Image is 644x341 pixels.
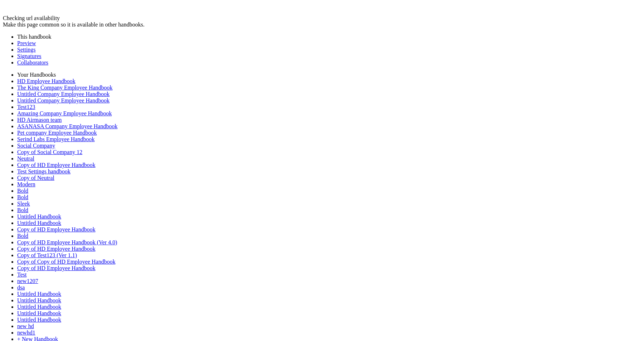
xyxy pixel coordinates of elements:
[17,130,97,136] a: Pet company Employee Handbook
[17,265,96,271] a: Copy of HD Employee Handbook
[17,246,96,252] a: Copy of HD Employee Handbook
[17,213,61,220] a: Untitled Handbook
[17,291,61,297] a: Untitled Handbook
[17,91,109,97] a: Untitled Company Employee Handbook
[17,317,61,323] a: Untitled Handbook
[17,149,82,155] a: Copy of Social Company 12
[17,201,30,207] a: Sleek
[17,284,25,290] a: dsa
[17,323,34,329] a: new hd
[17,181,35,187] a: Modern
[17,72,641,78] li: Your Handbooks
[17,85,113,91] a: The King Company Employee Handbook
[17,123,117,129] a: ASANASA Company Employee Handbook
[17,220,61,226] a: Untitled Handbook
[17,78,75,84] a: HD Employee Handbook
[17,110,112,116] a: Amazing Company Employee Handbook
[17,53,42,59] a: Signatures
[17,155,34,162] a: Neutral
[17,136,94,142] a: Serind Labs Employee Handbook
[17,233,28,239] a: Bold
[17,239,117,245] a: Copy of HD Employee Handbook (Ver 4.0)
[17,97,109,104] a: Untitled Company Employee Handbook
[17,226,96,232] a: Copy of HD Employee Handbook
[17,34,641,40] li: This handbook
[3,15,60,21] span: Checking url availability
[17,259,116,265] a: Copy of Copy of HD Employee Handbook
[17,297,61,303] a: Untitled Handbook
[17,304,61,310] a: Untitled Handbook
[17,47,36,53] a: Settings
[17,59,48,66] a: Collaborators
[17,143,55,149] a: Social Company
[17,104,35,110] a: Test123
[17,207,28,213] a: Bold
[17,310,61,316] a: Untitled Handbook
[17,194,28,200] a: Bold
[17,272,26,278] a: Test
[17,117,62,123] a: HD Airmason team
[17,330,35,336] a: newhd1
[3,21,641,28] div: Make this page common so it is available in other handbooks.
[17,252,77,258] a: Copy of Test123 (Ver 1.1)
[17,162,96,168] a: Copy of HD Employee Handbook
[17,175,54,181] a: Copy of Neutral
[17,168,70,174] a: Test Settings handbook
[17,188,28,194] a: Bold
[17,40,36,46] a: Preview
[17,278,38,284] a: new1207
